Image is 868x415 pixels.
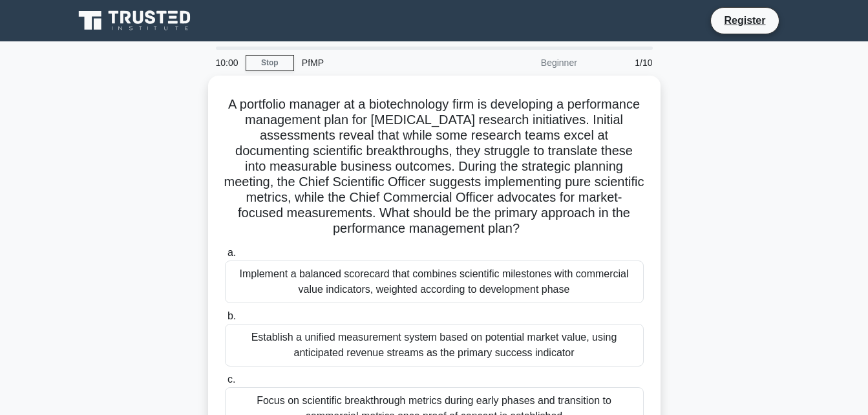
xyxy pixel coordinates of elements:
[228,310,236,321] span: b.
[585,50,661,76] div: 1/10
[228,247,236,258] span: a.
[228,374,235,385] span: c.
[225,261,644,303] div: Implement a balanced scorecard that combines scientific milestones with commercial value indicato...
[225,324,644,367] div: Establish a unified measurement system based on potential market value, using anticipated revenue...
[294,50,472,76] div: PfMP
[472,50,585,76] div: Beginner
[224,96,645,237] h5: A portfolio manager at a biotechnology firm is developing a performance management plan for [MEDI...
[246,55,294,71] a: Stop
[208,50,246,76] div: 10:00
[716,12,773,28] a: Register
